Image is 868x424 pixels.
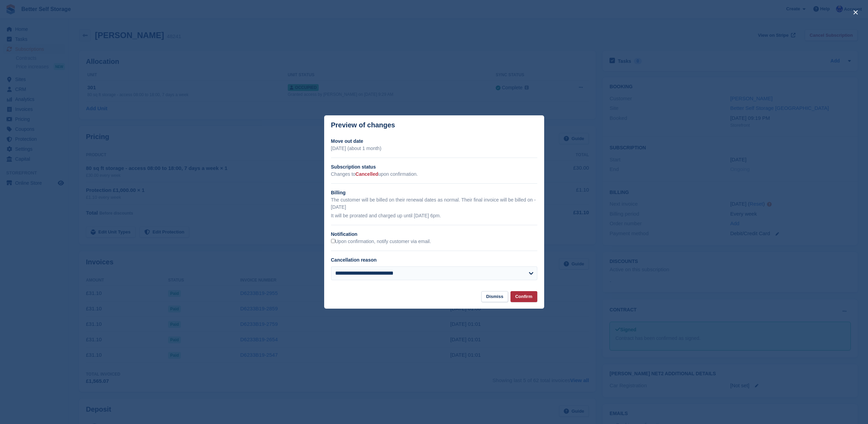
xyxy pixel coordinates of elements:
h2: Notification [331,231,537,238]
h2: Move out date [331,138,537,145]
p: [DATE] (about 1 month) [331,145,537,152]
h2: Subscription status [331,163,537,171]
h2: Billing [331,189,537,196]
label: Upon confirmation, notify customer via email. [331,239,431,245]
span: Cancelled [355,171,378,177]
button: Dismiss [481,291,508,302]
p: Preview of changes [331,121,395,129]
p: Changes to upon confirmation. [331,171,537,178]
input: Upon confirmation, notify customer via email. [331,239,335,243]
button: Confirm [510,291,537,302]
label: Cancellation reason [331,257,377,263]
p: It will be prorated and charged up until [DATE] 6pm. [331,212,537,219]
button: close [850,7,861,18]
p: The customer will be billed on their renewal dates as normal. Their final invoice will be billed ... [331,196,537,211]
